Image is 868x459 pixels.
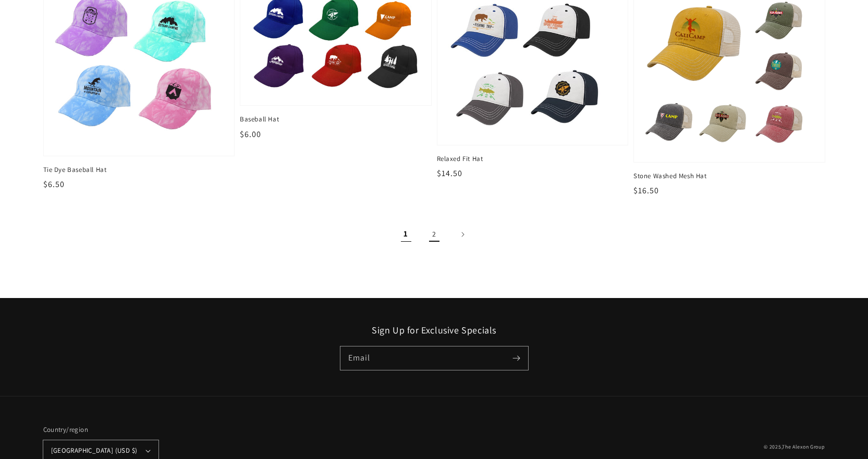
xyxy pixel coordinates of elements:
[782,443,825,450] a: The Alexon Group
[505,346,528,369] button: Subscribe
[764,443,825,450] small: © 2025,
[437,168,462,179] span: $14.50
[395,223,418,246] span: Page 1
[43,425,158,435] h2: Country/region
[43,165,235,175] span: Tie Dye Baseball Hat
[451,223,474,246] a: Next page
[240,115,432,124] span: Baseball Hat
[43,179,65,190] span: $6.50
[437,154,629,164] span: Relaxed Fit Hat
[43,324,825,336] h2: Sign Up for Exclusive Specials
[633,171,825,181] span: Stone Washed Mesh Hat
[240,129,261,140] span: $6.00
[43,223,825,246] nav: Pagination
[633,185,659,196] span: $16.50
[423,223,446,246] a: Page 2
